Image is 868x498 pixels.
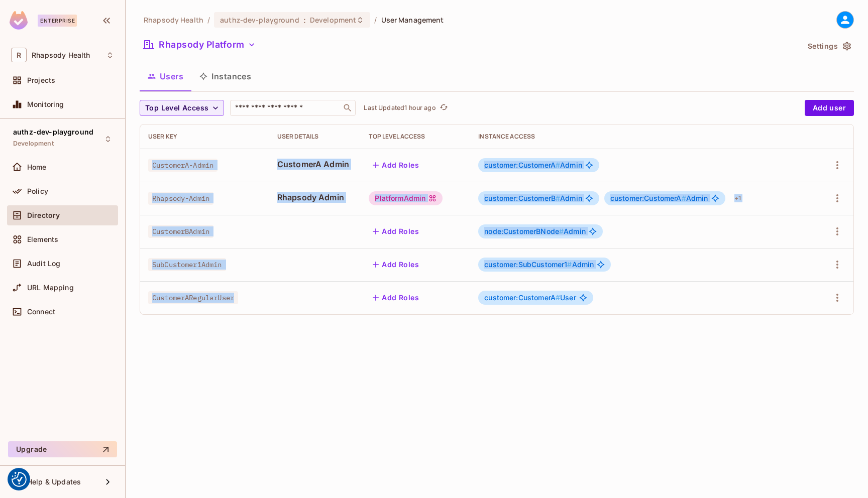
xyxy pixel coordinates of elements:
button: Top Level Access [140,100,224,116]
span: # [682,194,686,202]
div: User Details [277,133,353,141]
button: Add Roles [369,290,423,306]
span: Help & Updates [27,478,81,486]
span: customer:CustomerA [484,293,560,302]
div: User Key [148,133,261,141]
div: + 1 [730,190,745,206]
span: customer:SubCustomer1 [484,260,572,269]
span: Click to refresh data [436,102,450,114]
span: Admin [610,194,708,202]
span: Rhapsody Admin [277,192,353,203]
span: customer:CustomerA [610,194,686,202]
p: Last Updated 1 hour ago [364,104,436,112]
button: Settings [804,38,854,54]
span: # [567,260,572,269]
span: Elements [27,235,58,243]
span: authz-dev-playground [13,128,93,136]
span: CustomerA Admin [277,159,353,170]
button: Rhapsody Platform [140,37,260,53]
button: Add user [805,100,854,116]
span: Development [310,15,356,25]
img: Revisit consent button [12,472,27,487]
span: Projects [27,76,55,84]
span: # [556,293,560,302]
span: Home [27,163,47,171]
button: Consent Preferences [12,472,27,487]
button: Instances [191,64,259,89]
span: User [484,294,576,302]
span: : [303,16,306,24]
span: Audit Log [27,260,60,268]
span: Directory [27,211,60,219]
div: Instance Access [478,133,806,141]
span: customer:CustomerB [484,194,560,202]
span: Connect [27,308,55,316]
span: Rhapsody-Admin [148,192,213,205]
span: Top Level Access [145,102,208,114]
span: node:CustomerBNode [484,227,564,235]
span: URL Mapping [27,284,74,292]
div: PlatformAdmin [369,191,443,205]
button: refresh [438,102,450,114]
div: Enterprise [38,15,77,27]
span: Admin [484,194,582,202]
span: the active workspace [144,15,203,25]
span: Workspace: Rhapsody Health [32,51,90,59]
button: Upgrade [8,441,117,457]
span: User Management [381,15,444,25]
span: Policy [27,187,48,195]
span: CustomerBAdmin [148,225,213,238]
span: Admin [484,227,586,235]
button: Add Roles [369,157,423,173]
span: Admin [484,261,594,269]
span: # [559,227,564,235]
li: / [374,15,377,25]
span: CustomerA-Admin [148,159,218,172]
span: # [556,161,560,169]
span: authz-dev-playground [220,15,299,25]
span: customer:CustomerA [484,161,560,169]
button: Users [140,64,191,89]
span: Development [13,140,54,148]
span: refresh [440,103,448,113]
li: / [207,15,210,25]
span: Monitoring [27,100,64,108]
span: SubCustomer1Admin [148,258,226,271]
div: Top Level Access [369,133,462,141]
span: # [556,194,560,202]
span: CustomerARegularUser [148,291,238,304]
span: R [11,48,27,62]
button: Add Roles [369,257,423,273]
img: SReyMgAAAABJRU5ErkJggg== [10,11,28,30]
button: Add Roles [369,223,423,239]
span: Admin [484,161,582,169]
